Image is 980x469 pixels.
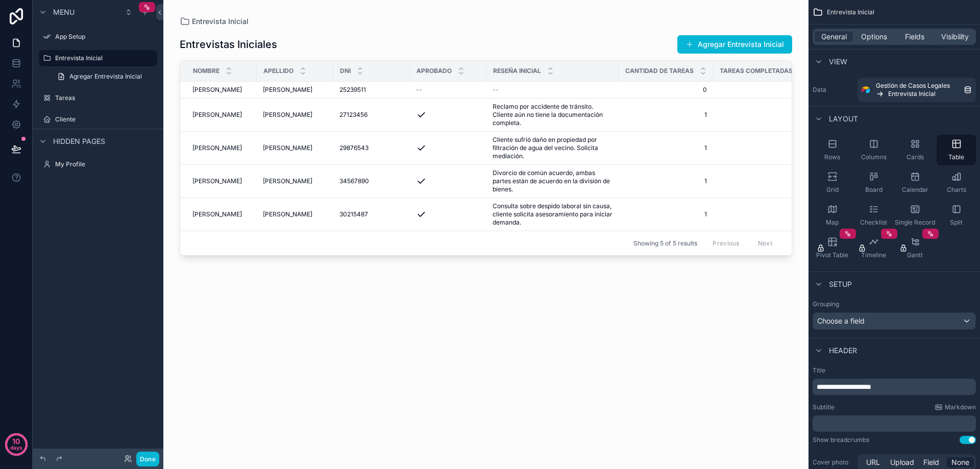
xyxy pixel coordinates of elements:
[905,32,924,42] span: Fields
[12,436,20,447] p: 10
[55,115,155,124] label: Cliente
[10,440,22,455] p: days
[948,153,964,161] span: Table
[39,50,157,66] a: Entrevista Inicial
[937,167,976,198] button: Charts
[813,200,852,231] button: Map
[813,415,976,432] div: scrollable content
[829,345,857,356] span: Header
[720,67,793,75] span: Tareas Completadas
[633,239,697,248] span: Showing 5 of 5 results
[263,67,293,75] span: Apellido
[876,82,950,90] span: Gestión de Casos Legales
[941,32,969,42] span: Visibility
[39,156,157,172] a: My Profile
[39,111,157,128] a: Cliente
[857,78,976,102] a: Gestión de Casos LegalesEntrevista Inicial
[416,67,452,75] span: Aprobado
[829,279,852,289] span: Setup
[813,366,976,375] label: Title
[813,312,976,330] button: Choose a field
[902,186,928,194] span: Calendar
[55,33,155,41] label: App Setup
[39,29,157,45] a: App Setup
[950,218,963,227] span: Split
[69,72,142,81] span: Agregar Entrevista Inicial
[829,57,847,67] span: View
[935,403,976,411] a: Markdown
[826,186,839,194] span: Grid
[53,7,75,17] span: Menu
[827,8,874,16] span: Entrevista Inicial
[813,403,835,411] label: Subtitle
[813,436,869,444] div: Show breadcrumbs
[813,135,852,165] button: Rows
[53,136,105,146] span: Hidden pages
[945,403,976,411] span: Markdown
[861,153,887,161] span: Columns
[493,67,541,75] span: Reseña Inicial
[813,379,976,395] div: scrollable content
[937,200,976,231] button: Split
[895,167,935,198] button: Calendar
[861,251,886,259] span: Timeline
[55,94,155,102] label: Tareas
[829,114,858,124] span: Layout
[55,54,151,62] label: Entrevista Inicial
[854,135,893,165] button: Columns
[813,233,852,263] button: Pivot Table
[895,200,935,231] button: Single Record
[817,316,865,325] span: Choose a field
[821,32,847,42] span: General
[862,86,870,94] img: Airtable Logo
[854,167,893,198] button: Board
[860,218,887,227] span: Checklist
[854,200,893,231] button: Checklist
[861,32,887,42] span: Options
[947,186,966,194] span: Charts
[895,233,935,263] button: Gantt
[937,135,976,165] button: Table
[826,218,839,227] span: Map
[51,68,157,85] a: Agregar Entrevista Inicial
[813,167,852,198] button: Grid
[625,67,694,75] span: Cantidad de Tareas
[813,86,853,94] label: Data
[39,90,157,106] a: Tareas
[816,251,848,259] span: Pivot Table
[813,300,839,308] label: Grouping
[907,251,923,259] span: Gantt
[865,186,883,194] span: Board
[895,218,935,227] span: Single Record
[136,452,159,466] button: Done
[55,160,155,168] label: My Profile
[854,233,893,263] button: Timeline
[888,90,936,98] span: Entrevista Inicial
[340,67,351,75] span: DNI
[824,153,840,161] span: Rows
[906,153,924,161] span: Cards
[895,135,935,165] button: Cards
[193,67,219,75] span: Nombre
